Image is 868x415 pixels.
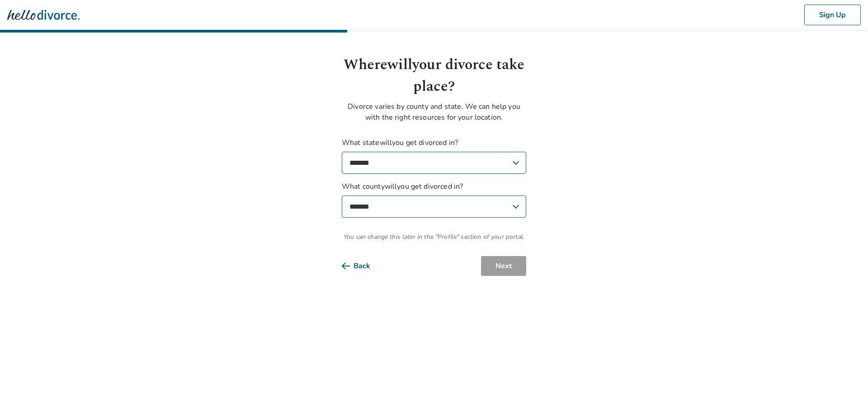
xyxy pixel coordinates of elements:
span: You can change this later in the "Profile" section of your portal. [342,232,526,242]
h1: Where will your divorce take place? [342,54,526,98]
img: Hello Divorce Logo [7,6,80,24]
button: Back [342,256,385,276]
iframe: Chat Widget [823,372,868,415]
button: Sign Up [804,5,861,25]
select: What statewillyou get divorced in? [342,152,526,174]
p: Divorce varies by county and state. We can help you with the right resources for your location. [342,101,526,123]
select: What countywillyou get divorced in? [342,196,526,218]
label: What state will you get divorced in? [342,137,526,174]
button: Next [481,256,526,276]
label: What county will you get divorced in? [342,181,526,218]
